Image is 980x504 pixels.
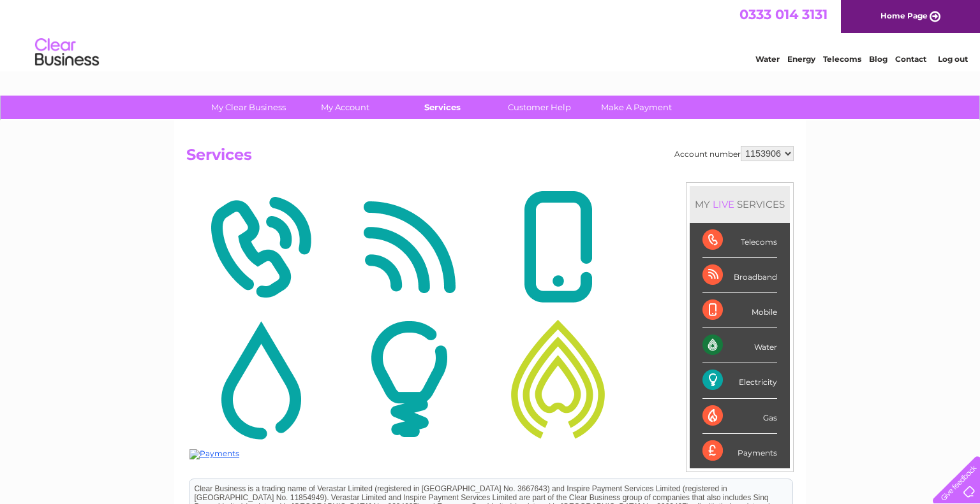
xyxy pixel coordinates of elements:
[823,54,861,64] a: Telecoms
[690,186,790,222] div: MY SERVICES
[702,293,777,328] div: Mobile
[487,185,629,309] img: Mobile
[189,317,332,441] img: Water
[34,33,100,72] img: logo.png
[390,96,495,119] a: Services
[938,54,968,64] a: Log out
[702,399,777,434] div: Gas
[869,54,887,64] a: Blog
[186,146,794,170] h2: Services
[702,328,777,363] div: Water
[702,258,777,293] div: Broadband
[584,96,689,119] a: Make A Payment
[787,54,815,64] a: Energy
[702,363,777,398] div: Electricity
[710,198,737,210] div: LIVE
[293,96,398,119] a: My Account
[189,185,332,309] img: Telecoms
[189,449,239,459] img: Payments
[755,54,780,64] a: Water
[895,54,926,64] a: Contact
[739,6,828,22] a: 0333 014 3131
[487,96,592,119] a: Customer Help
[702,434,777,468] div: Payments
[487,317,629,441] img: Gas
[674,146,794,161] div: Account number
[3,7,606,62] div: Clear Business is a trading name of Verastar Limited (registered in [GEOGRAPHIC_DATA] No. 3667643...
[702,223,777,258] div: Telecoms
[196,96,301,119] a: My Clear Business
[338,317,480,441] img: Electricity
[338,185,480,309] img: Broadband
